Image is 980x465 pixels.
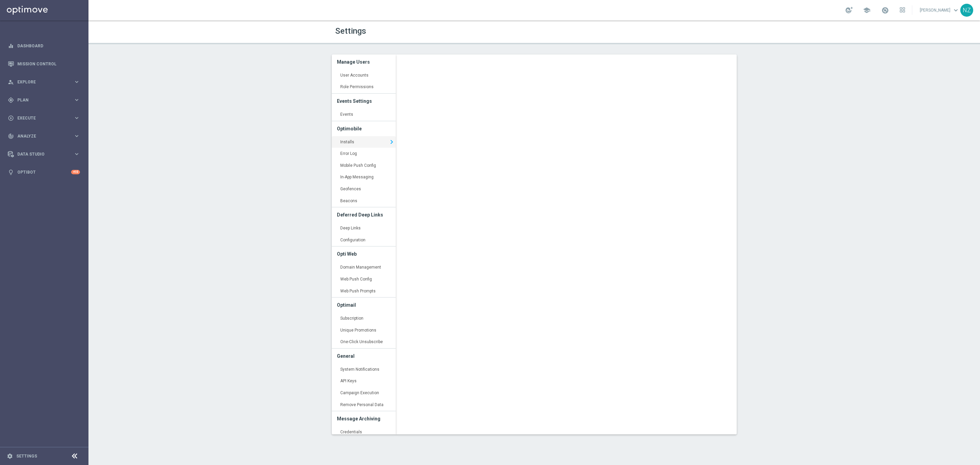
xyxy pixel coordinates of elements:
div: Analyze [8,133,73,139]
a: Settings [16,454,37,458]
span: Execute [17,116,73,120]
i: track_changes [8,133,14,139]
div: +10 [71,170,80,174]
i: person_search [8,79,14,85]
button: Data Studio keyboard_arrow_right [7,151,80,157]
div: Mission Control [8,55,80,73]
a: Geofences [332,183,396,195]
i: gps_fixed [8,97,14,103]
span: keyboard_arrow_down [952,6,960,14]
a: User Accounts [332,69,396,82]
a: In-App Messaging [332,171,396,183]
span: school [863,6,870,14]
a: Web Push Config [332,273,396,286]
button: track_changes Analyze keyboard_arrow_right [7,133,80,139]
a: Deep Links [332,222,396,235]
button: lightbulb Optibot +10 [7,170,80,175]
a: Error Log [332,148,396,160]
button: equalizer Dashboard [7,43,80,49]
a: Domain Management [332,261,396,274]
h3: Deferred Deep Links [337,207,391,222]
span: Data Studio [17,152,73,156]
a: One-Click Unsubscribe [332,336,396,348]
a: Subscription [332,312,396,325]
a: Optibot [17,163,71,181]
span: Explore [17,80,73,84]
div: Data Studio [8,151,73,157]
i: settings [7,453,13,459]
i: keyboard_arrow_right [73,151,80,157]
i: keyboard_arrow_right [73,79,80,85]
a: Beacons [332,195,396,207]
h3: Events Settings [337,94,391,109]
a: Mobile Push Config [332,160,396,172]
div: Plan [8,97,73,103]
button: Mission Control [7,61,80,67]
a: Credentials [332,426,396,438]
a: Web Push Prompts [332,285,396,298]
div: Execute [8,115,73,121]
h1: Settings [335,26,529,36]
div: Explore [8,79,73,85]
h3: General [337,349,391,364]
span: Analyze [17,134,73,138]
h3: Message Archiving [337,411,391,426]
div: Dashboard [8,37,80,55]
a: Unique Promotions [332,324,396,337]
div: Optibot [8,163,80,181]
h3: Manage Users [337,54,391,69]
a: System Notifications [332,364,396,376]
button: person_search Explore keyboard_arrow_right [7,79,80,85]
a: [PERSON_NAME]keyboard_arrow_down [919,5,960,15]
a: Role Permissions [332,81,396,93]
i: equalizer [8,43,14,49]
a: Events [332,109,396,121]
i: play_circle_outline [8,115,14,121]
a: API Keys [332,375,396,387]
button: gps_fixed Plan keyboard_arrow_right [7,97,80,103]
a: Mission Control [17,55,80,73]
a: Installs [332,136,396,148]
a: Dashboard [17,37,80,55]
h3: Optimail [337,298,391,312]
span: Plan [17,98,73,102]
h3: Optimobile [337,121,391,136]
a: Campaign Execution [332,387,396,399]
h3: Opti Web [337,246,391,261]
div: NZ [960,4,973,17]
i: lightbulb [8,169,14,175]
i: keyboard_arrow_right [73,115,80,121]
i: keyboard_arrow_right [73,133,80,139]
a: Remove Personal Data [332,399,396,411]
i: keyboard_arrow_right [388,137,396,147]
button: play_circle_outline Execute keyboard_arrow_right [7,115,80,121]
a: Configuration [332,234,396,246]
i: keyboard_arrow_right [73,97,80,103]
